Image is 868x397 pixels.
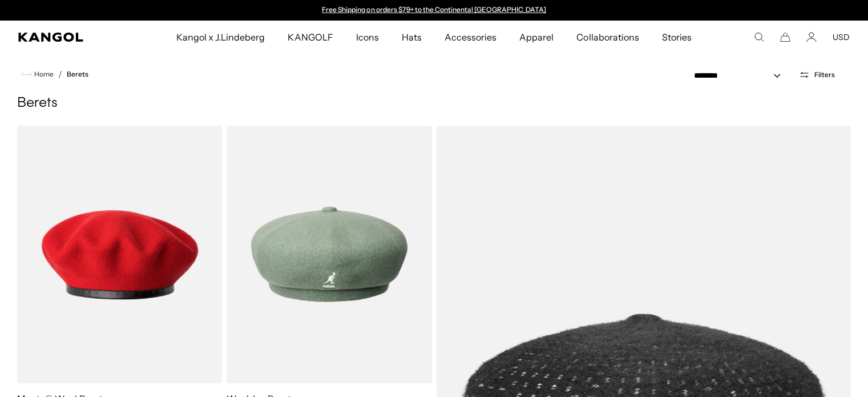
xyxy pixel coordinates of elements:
[662,21,692,54] span: Stories
[165,21,277,54] a: Kangol x J.Lindeberg
[792,70,842,80] button: Open filters
[276,21,344,54] a: KANGOLF
[22,69,54,79] a: Home
[288,21,333,54] span: KANGOLF
[317,6,552,15] div: Announcement
[54,67,62,81] li: /
[651,21,703,54] a: Stories
[689,70,792,82] select: Sort by: Featured
[806,32,817,42] a: Account
[18,33,116,42] a: Kangol
[519,21,554,54] span: Apparel
[345,21,390,54] a: Icons
[176,21,265,54] span: Kangol x J.Lindeberg
[754,32,764,42] summary: Search here
[17,126,222,383] img: Monty® Wool Beret
[565,21,650,54] a: Collaborations
[17,95,851,112] h1: Berets
[390,21,433,54] a: Hats
[402,21,422,54] span: Hats
[317,6,552,15] slideshow-component: Announcement bar
[576,21,639,54] span: Collaborations
[780,32,790,42] button: Cart
[227,126,431,383] img: Wool Jax Beret
[833,32,850,42] button: USD
[445,21,496,54] span: Accessories
[322,5,546,14] a: Free Shipping on orders $79+ to the Continental [GEOGRAPHIC_DATA]
[67,70,88,78] a: Berets
[356,21,379,54] span: Icons
[433,21,508,54] a: Accessories
[32,70,54,78] span: Home
[814,71,835,79] span: Filters
[508,21,565,54] a: Apparel
[317,6,552,15] div: 1 of 2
